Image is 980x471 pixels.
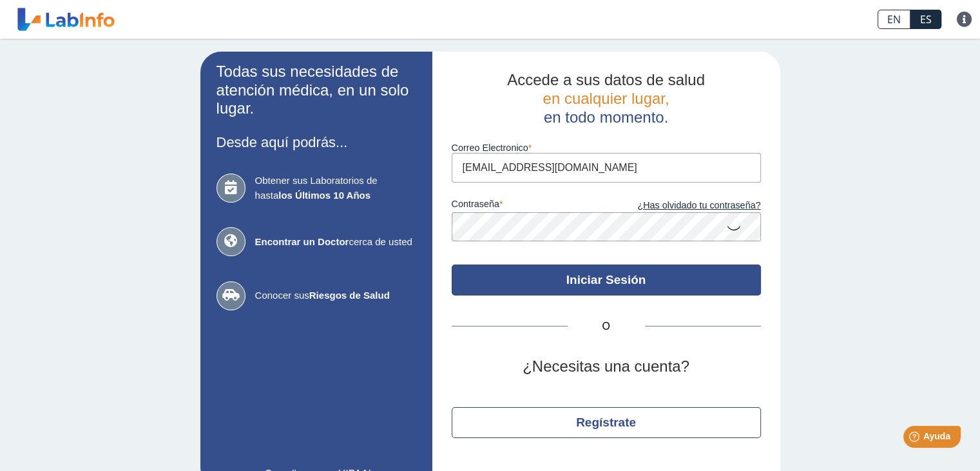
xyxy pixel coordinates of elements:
a: ES [910,10,941,29]
h2: ¿Necesitas una cuenta? [452,357,761,376]
b: Encontrar un Doctor [255,236,349,247]
label: contraseña [452,199,606,213]
span: en todo momento. [544,108,668,126]
b: Riesgos de Salud [309,290,390,301]
label: Correo Electronico [452,143,761,153]
iframe: Help widget launcher [865,421,966,457]
b: los Últimos 10 Años [278,190,370,201]
h3: Desde aquí podrás... [216,134,416,150]
span: Obtener sus Laboratorios de hasta [255,174,416,203]
span: Accede a sus datos de salud [507,71,705,88]
h2: Todas sus necesidades de atención médica, en un solo lugar. [216,63,416,118]
span: en cualquier lugar, [543,90,669,107]
button: Regístrate [452,407,761,438]
a: ¿Has olvidado tu contraseña? [606,199,761,213]
button: Iniciar Sesión [452,265,761,296]
span: O [568,319,645,334]
a: EN [878,10,910,29]
span: cerca de usted [255,235,416,250]
span: Conocer sus [255,288,416,303]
